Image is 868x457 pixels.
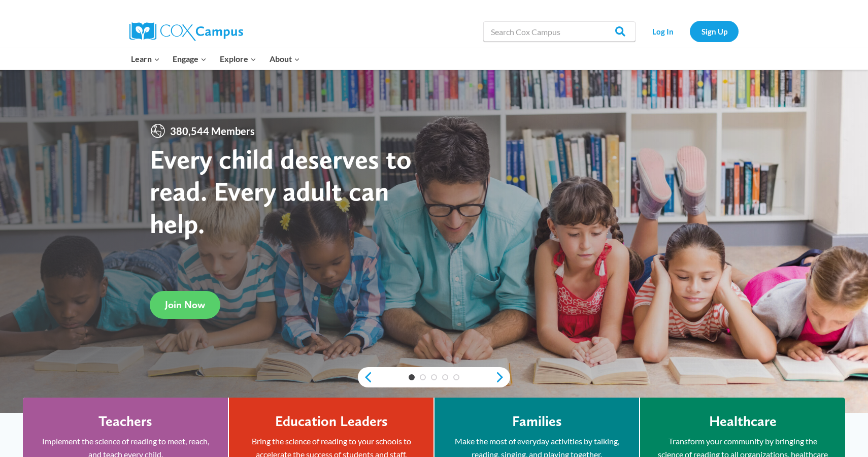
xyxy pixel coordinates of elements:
img: Cox Campus [129,22,243,41]
span: Join Now [165,299,205,311]
a: 2 [420,374,426,380]
h4: Teachers [98,413,152,430]
nav: Secondary Navigation [641,21,739,42]
h4: Families [512,413,562,430]
a: Join Now [150,291,220,319]
span: Learn [131,52,160,66]
a: Sign Up [690,21,739,42]
nav: Primary Navigation [124,48,306,70]
h4: Education Leaders [275,413,388,430]
a: 5 [453,374,459,380]
span: Engage [173,52,207,66]
a: 4 [442,374,448,380]
span: About [270,52,300,66]
span: Explore [220,52,256,66]
div: content slider buttons [358,367,510,387]
a: previous [358,371,373,383]
a: next [495,371,510,383]
a: 1 [409,374,415,380]
input: Search Cox Campus [483,21,636,42]
a: 3 [431,374,437,380]
a: Log In [641,21,685,42]
h4: Healthcare [709,413,777,430]
span: 380,544 Members [166,123,259,139]
strong: Every child deserves to read. Every adult can help. [150,143,412,240]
